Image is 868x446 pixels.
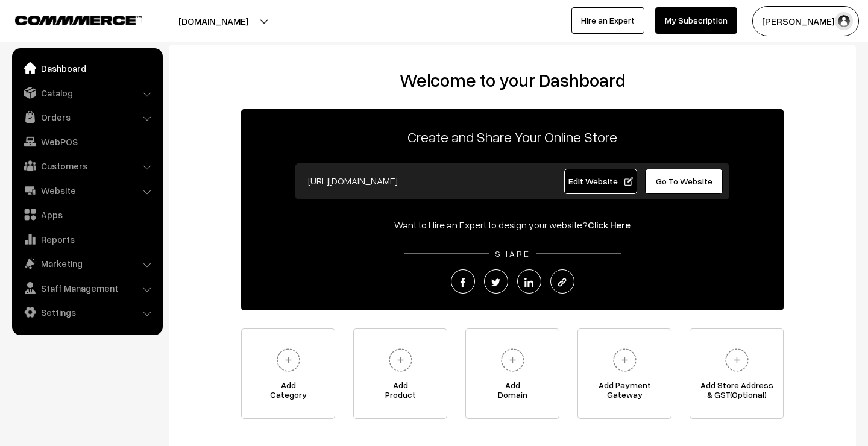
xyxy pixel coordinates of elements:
[15,277,159,299] a: Staff Management
[15,155,159,177] a: Customers
[608,344,641,377] img: plus.svg
[384,344,417,377] img: plus.svg
[588,219,631,231] a: Click Here
[15,82,159,104] a: Catalog
[15,12,121,27] a: COMMMERCE
[15,106,159,128] a: Orders
[15,57,159,79] a: Dashboard
[241,126,784,148] p: Create and Share Your Online Store
[272,344,305,377] img: plus.svg
[181,69,844,91] h2: Welcome to your Dashboard
[241,328,335,419] a: AddCategory
[15,131,159,152] a: WebPOS
[15,301,159,323] a: Settings
[571,7,644,34] a: Hire an Expert
[656,176,712,186] span: Go To Website
[241,218,784,232] div: Want to Hire an Expert to design your website?
[720,344,753,377] img: plus.svg
[242,380,335,404] span: Add Category
[655,7,737,34] a: My Subscription
[15,253,159,274] a: Marketing
[564,169,638,194] a: Edit Website
[353,328,447,419] a: AddProduct
[690,380,783,404] span: Add Store Address & GST(Optional)
[568,176,633,186] span: Edit Website
[465,328,559,419] a: AddDomain
[15,228,159,250] a: Reports
[645,169,723,194] a: Go To Website
[15,180,159,201] a: Website
[15,204,159,225] a: Apps
[835,12,853,30] img: user
[496,344,529,377] img: plus.svg
[577,328,671,419] a: Add PaymentGateway
[15,16,142,25] img: COMMMERCE
[690,328,784,419] a: Add Store Address& GST(Optional)
[578,380,671,404] span: Add Payment Gateway
[354,380,447,404] span: Add Product
[752,6,859,36] button: [PERSON_NAME] M…
[466,380,559,404] span: Add Domain
[136,6,291,36] button: [DOMAIN_NAME]
[489,248,536,259] span: SHARE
